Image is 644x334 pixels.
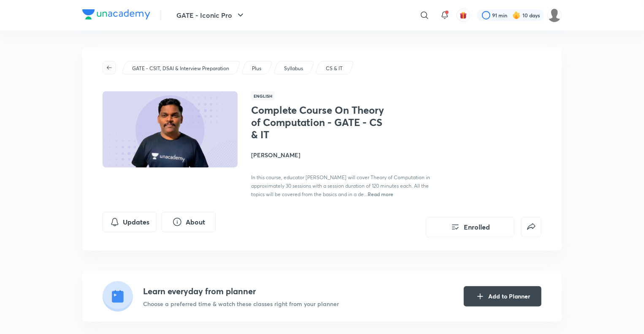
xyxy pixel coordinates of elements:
[368,191,393,197] span: Read more
[103,212,157,232] button: Updates
[171,7,251,24] button: GATE - Iconic Pro
[464,286,541,307] button: Add to Planner
[283,65,305,72] a: Syllabus
[101,90,239,168] img: Thumbnail
[426,217,514,237] button: Enrolled
[284,65,303,72] p: Syllabus
[251,91,275,101] span: English
[143,299,339,308] p: Choose a preferred time & watch these classes right from your planner
[143,285,339,298] h4: Learn everyday from planner
[512,11,521,19] img: streak
[251,174,430,197] span: In this course, educator [PERSON_NAME] will cover Theory of Computation in approximately 30 sessi...
[547,8,562,22] img: Deepika S S
[326,65,343,72] p: CS & IT
[131,65,231,72] a: GATE - CSIT, DSAI & Interview Preparation
[521,217,541,237] button: false
[325,65,344,72] a: CS & IT
[162,212,216,232] button: About
[251,104,389,140] h1: Complete Course On Theory of Computation - GATE - CS & IT
[132,65,229,72] p: GATE - CSIT, DSAI & Interview Preparation
[252,65,261,72] p: Plus
[460,11,467,19] img: avatar
[251,65,263,72] a: Plus
[82,9,150,22] a: Company Logo
[82,9,150,19] img: Company Logo
[457,8,470,22] button: avatar
[251,151,440,159] h4: [PERSON_NAME]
